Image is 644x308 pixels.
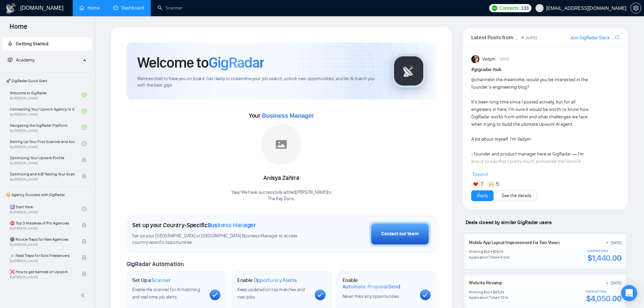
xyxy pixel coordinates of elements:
div: $4,050.00 [586,293,622,304]
span: user [537,6,542,10]
span: Business Manager [262,112,314,119]
div: Contact our team [381,230,419,238]
a: searchScanner [158,5,183,11]
span: Academy [16,57,34,63]
span: 133 [521,4,528,12]
span: rocket [8,41,13,46]
h1: Set Up a [132,277,170,284]
h1: Welcome to [137,53,264,72]
span: Enable the scanner for AI matching and real-time job alerts. [132,287,200,300]
h1: Set up your Country-Specific [132,221,256,229]
span: 🌚 Rookie Traps for New Agencies [10,236,75,243]
div: Winning Bid [469,249,489,254]
button: Reply [471,190,494,201]
div: Contract Value [586,289,622,293]
span: lock [82,223,87,228]
li: Getting Started [2,37,92,51]
span: check-circle [82,125,87,130]
div: [DATE] [611,240,622,245]
div: /hr [499,249,504,254]
span: @channel [471,77,491,82]
a: Navigating the GigRadar PlatformBy[PERSON_NAME] [10,120,82,135]
span: Academy [8,57,34,63]
span: Home [4,22,33,36]
span: GigRadar Automation [126,260,184,268]
span: lock [82,255,87,260]
span: 🚀 GigRadar Quick Start [3,74,91,88]
span: Latest Posts from the GigRadar Community [471,33,520,42]
span: Connects: [499,4,520,12]
span: setting [631,5,641,11]
div: /hr [500,289,504,295]
span: double-left [80,292,87,299]
span: check-circle [82,141,87,146]
div: in the meantime, would you be interested in the founder’s engineering blog? It’s been long time s... [471,76,590,269]
span: check-circle [82,93,87,97]
a: Connecting Your Upwork Agency to GigRadarBy[PERSON_NAME] [10,104,82,119]
span: By [PERSON_NAME] [10,227,75,231]
span: Scanner [151,277,170,284]
div: Open Intercom Messenger [621,285,637,301]
span: ⛔ Top 3 Mistakes of Pro Agencies [10,220,75,227]
img: placeholder.png [261,124,302,165]
span: [DATE] [500,56,509,62]
a: See the details [502,192,531,199]
a: export [615,34,619,41]
div: 10 hr [500,295,508,300]
span: By [PERSON_NAME] [10,259,75,263]
a: Website Revamp [469,280,502,286]
span: Vadym [482,55,496,63]
span: lock [82,239,87,244]
div: Yaay! We have successfully added [PERSON_NAME] to [231,189,332,202]
div: $ [493,289,495,295]
span: 👑 Agency Success with GigRadar [3,188,91,202]
p: The Key Dons . [231,196,332,202]
div: 16 [495,249,499,254]
span: By [PERSON_NAME] [10,243,75,247]
span: 7 [481,181,483,188]
div: $ [493,249,495,254]
img: upwork-logo.png [492,5,497,11]
a: Mobile App Layout Improvement for Two Views [469,240,560,245]
span: lock [82,271,87,276]
span: export [615,34,619,40]
span: Deals closed by similar GigRadar users [463,216,554,228]
div: [DATE] [611,280,622,286]
span: Keep updated on top matches and new jobs. [237,287,305,300]
img: Vadym [471,55,479,63]
span: Never miss any opportunities. [342,293,400,299]
button: See the details [496,190,537,201]
a: 1️⃣ Start HereBy[PERSON_NAME] [10,202,82,216]
h1: Enable [237,277,297,284]
span: By [PERSON_NAME] [10,177,75,182]
span: 5 [496,181,499,188]
img: ❤️ [473,182,478,187]
span: ☠️ Fatal Traps for Solo Freelancers [10,252,75,259]
h1: Enable [342,277,414,290]
a: homeHome [79,5,100,11]
div: Contract Value [588,249,622,253]
h1: # gigradar-hub [471,66,619,73]
div: 45 [495,289,500,295]
span: Getting Started [16,41,48,47]
span: Automatic Proposal Send [342,283,400,290]
button: Contact our team [369,221,431,246]
a: dashboardDashboard [113,5,144,11]
div: Application Time [469,255,497,260]
a: Welcome to GigRadarBy[PERSON_NAME] [10,88,82,102]
span: Set up your [GEOGRAPHIC_DATA] or [GEOGRAPHIC_DATA] Business Manager to access country-specific op... [132,233,311,246]
span: [DATE] [526,35,537,40]
span: Your [249,112,314,119]
a: Setting Up Your First Scanner and Auto-BidderBy[PERSON_NAME] [10,136,82,151]
a: Reply [477,192,488,199]
span: lock [82,158,87,162]
div: Anisya Zahira [231,172,332,184]
div: Application Time [469,295,497,300]
span: lock [82,174,87,179]
div: $1,440.00 [588,253,622,263]
span: We're excited to have you on board. Get ready to streamline your job search, unlock new opportuni... [137,76,381,89]
span: check-circle [82,207,87,211]
div: 9 min [500,255,510,260]
a: setting [630,5,641,11]
button: setting [630,3,641,14]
